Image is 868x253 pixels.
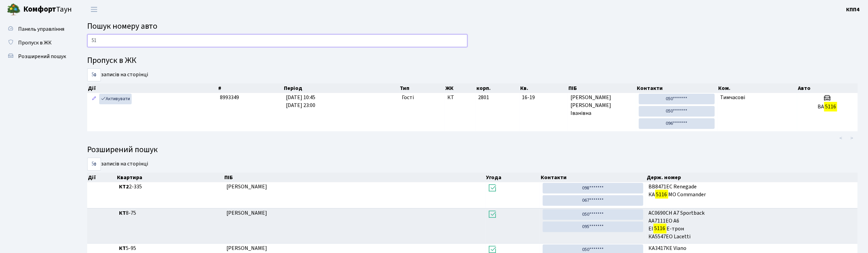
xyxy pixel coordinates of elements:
th: Авто [798,83,858,93]
b: КТ [119,209,126,217]
th: Контакти [540,173,646,182]
span: [PERSON_NAME] [226,244,267,252]
a: Активувати [99,94,132,104]
label: записів на сторінці [87,158,148,171]
a: Панель управління [3,22,72,36]
b: КПП4 [846,6,860,13]
button: Переключити навігацію [86,4,103,15]
th: Квартира [116,173,224,182]
span: 16-19 [522,94,565,102]
span: 8993349 [220,94,239,101]
span: Розширений пошук [18,53,66,60]
a: Розширений пошук [3,50,72,63]
span: Пошук номеру авто [87,20,157,32]
th: Ком. [718,83,797,93]
select: записів на сторінці [87,158,101,171]
h4: Пропуск в ЖК [87,56,858,66]
th: Дії [87,83,218,93]
span: Панель управління [18,25,64,33]
span: ВВ8471EC Renegade КА МО Commander [649,183,855,199]
input: Пошук [87,34,468,47]
span: 2801 [478,94,489,101]
span: АС0690СН A7 Sportback AA7111EO A6 EI Е-трон КА5547EO Lacetti [649,209,855,240]
span: Гості [402,94,414,102]
th: ПІБ [224,173,485,182]
b: КТ2 [119,183,129,190]
h4: Розширений пошук [87,145,858,155]
select: записів на сторінці [87,68,101,81]
mark: 5116 [655,190,668,199]
a: КПП4 [846,5,860,14]
th: Держ. номер [646,173,858,182]
b: КТ [119,244,126,252]
span: 8-75 [119,209,221,217]
th: Період [283,83,399,93]
span: [PERSON_NAME] [PERSON_NAME] Іванівна [570,94,633,117]
th: Угода [485,173,540,182]
th: Кв. [520,83,568,93]
th: Тип [399,83,445,93]
span: [PERSON_NAME] [226,209,267,217]
span: КТ [447,94,473,102]
mark: 5116 [654,224,667,233]
span: Пропуск в ЖК [18,39,52,46]
img: logo.png [7,3,21,16]
span: [DATE] 10:45 [DATE] 23:00 [286,94,315,109]
span: Таун [23,4,72,15]
th: ЖК [445,83,476,93]
h5: ВА [800,104,855,110]
a: Редагувати [90,94,98,104]
th: # [218,83,283,93]
a: Пропуск в ЖК [3,36,72,50]
th: ПІБ [568,83,636,93]
th: корп. [476,83,520,93]
th: Контакти [636,83,718,93]
span: Тимчасові [720,94,745,101]
th: Дії [87,173,116,182]
b: Комфорт [23,4,56,15]
mark: 5116 [824,102,837,111]
span: 2-335 [119,183,221,191]
label: записів на сторінці [87,68,148,81]
span: [PERSON_NAME] [226,183,267,190]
